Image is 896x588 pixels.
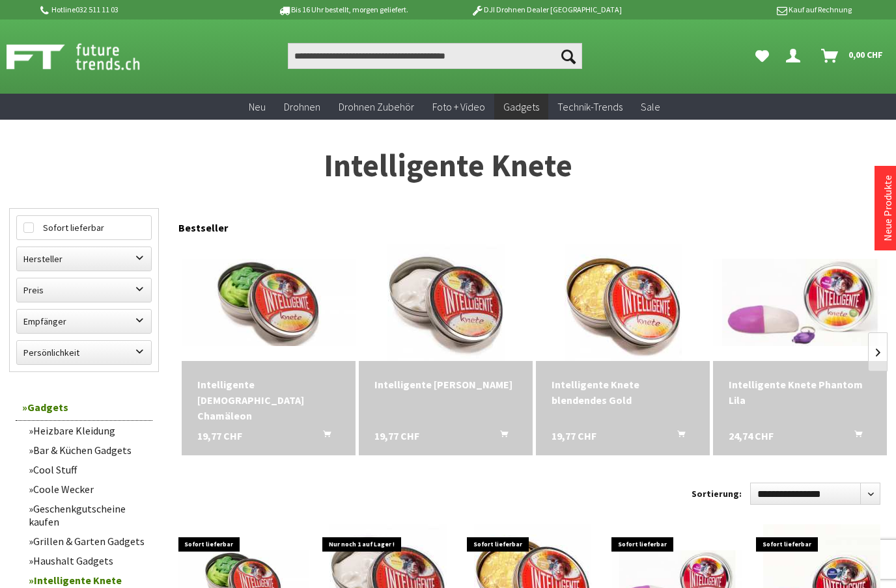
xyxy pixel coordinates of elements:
a: Drohnen [275,94,329,120]
span: Gadgets [503,100,539,113]
span: 24,74 CHF [729,428,774,444]
span: Sale [641,100,660,113]
a: Bar & Küchen Gadgets [22,440,152,460]
p: Bis 16 Uhr bestellt, morgen geliefert. [241,2,444,18]
img: Shop Futuretrends - zur Startseite wechseln [7,40,169,73]
span: Foto + Video [432,100,485,113]
a: Neu [240,94,275,120]
a: Coole Wecker [22,479,152,499]
a: Technik-Trends [548,94,632,120]
a: Meine Favoriten [749,43,776,69]
button: In den Warenkorb [662,428,693,445]
a: Intelligente [PERSON_NAME] 19,77 CHF In den Warenkorb [374,377,517,392]
a: Grillen & Garten Gadgets [22,531,152,551]
a: Intelligente [DEMOGRAPHIC_DATA] Chamäleon 19,77 CHF In den Warenkorb [197,377,340,423]
label: Sortierung: [692,483,742,504]
button: In den Warenkorb [839,428,870,445]
span: Drohnen Zubehör [339,100,414,113]
a: Heizbare Kleidung [22,421,152,440]
a: Haushalt Gadgets [22,551,152,570]
img: Intelligente Knete Chamäleon [182,259,356,346]
label: Persönlichkeit [17,341,151,364]
a: Foto + Video [423,94,494,120]
img: Intelligente Knete Bernstein [387,244,505,361]
h1: Intelligente Knete [9,150,887,182]
div: Intelligente [PERSON_NAME] [374,377,517,392]
label: Sofort lieferbar [17,216,151,239]
span: Neu [249,100,266,113]
a: Gadgets [16,394,152,421]
a: Drohnen Zubehör [329,94,423,120]
a: Intelligente Knete Phantom Lila 24,74 CHF In den Warenkorb [729,377,871,408]
a: Geschenkgutscheine kaufen [22,499,152,531]
div: Bestseller [178,208,887,241]
a: Intelligente Knete blendendes Gold 19,77 CHF In den Warenkorb [552,377,694,408]
a: Sale [632,94,669,120]
a: Dein Konto [781,43,811,69]
div: Intelligente [DEMOGRAPHIC_DATA] Chamäleon [197,377,340,423]
div: Intelligente Knete blendendes Gold [552,377,694,408]
input: Produkt, Marke, Kategorie, EAN, Artikelnummer… [288,43,583,69]
span: 19,77 CHF [374,428,419,444]
span: Drohnen [284,100,320,113]
span: Technik-Trends [557,100,623,113]
span: 19,77 CHF [197,428,242,444]
span: 19,77 CHF [552,428,596,444]
button: In den Warenkorb [307,428,339,445]
a: Gadgets [494,94,548,120]
img: Intelligente Knete blendendes Gold [565,244,682,361]
p: Kauf auf Rechnung [648,2,851,18]
a: Warenkorb [816,43,889,69]
button: Suchen [555,43,582,69]
label: Hersteller [17,247,151,271]
div: Intelligente Knete Phantom Lila [729,377,871,408]
label: Empfänger [17,310,151,333]
button: In den Warenkorb [484,428,516,445]
label: Preis [17,278,151,302]
a: Neue Produkte [881,175,894,241]
a: Cool Stuff [22,460,152,479]
p: DJI Drohnen Dealer [GEOGRAPHIC_DATA] [445,2,648,18]
span: 0,00 CHF [848,44,883,65]
a: 032 511 11 03 [76,5,119,14]
p: Hotline [38,2,241,18]
img: Intelligente Knete Phantom Lila [713,259,887,346]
